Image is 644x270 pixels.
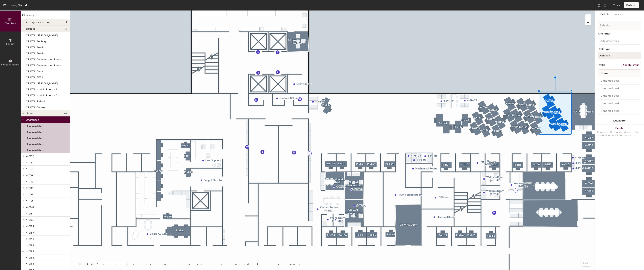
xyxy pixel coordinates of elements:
img: Redo [603,3,607,7]
p: 4-0152 [26,243,34,247]
span: 4-1118 [26,174,33,177]
p: CR-WAL-Dolly [26,69,43,73]
input: Unnamed desk [599,93,640,98]
span: Ungrouped [26,118,39,121]
input: Unnamed desk [599,78,640,83]
p: Unnamed desk [26,148,44,152]
span: 76 [64,112,67,115]
button: Create group [622,62,641,68]
button: DeleteRemoves all associated reservation and assignment information [595,124,644,141]
input: Unnamed desk [599,86,640,91]
p: CR-WAL-Huddle Room 4D [26,93,57,97]
span: 4-1112 [26,199,33,202]
p: 4-0153 [26,255,34,259]
p: Unnamed desk [26,130,44,134]
span: 4-0159 [26,225,34,228]
span: Layout [6,42,15,46]
span: 4-1110 [26,193,33,196]
span: 4-1109 [26,187,34,190]
div: Desk Type [598,48,641,51]
input: Unnamed desk [599,108,640,113]
span: 4-0153 [26,250,34,253]
span: 1 [66,21,67,24]
span: 4-0162 [26,206,34,209]
div: Amenities [598,32,641,35]
p: Unnamed desk [26,124,44,128]
button: Policies [611,10,625,18]
p: CR-WAL-Qwerty [26,105,46,109]
span: 4-0161 [26,212,34,215]
p: CR-WAL-Braille [26,45,44,49]
button: Duplicate [595,117,644,124]
span: 4-0158 [26,155,34,158]
span: 4-0152 [26,238,34,241]
span: Directory [4,22,16,25]
p: CR-WAL-Eiffel [26,75,43,79]
p: CR-WAL-[PERSON_NAME] [26,81,58,85]
span: Spaces [26,27,35,30]
span: 13 [64,27,67,30]
div: Desks [598,64,605,67]
span: 4-1115 [26,161,33,164]
input: Unnamed desk [599,101,640,106]
button: Details [598,10,611,18]
span: 4-1117 [26,167,33,171]
span: Desks [26,112,33,115]
p: CR-WAL-Collaboration Room [26,63,61,67]
p: Unnamed desk [26,136,44,140]
button: Assigned [598,52,641,59]
img: Undo [597,3,601,7]
button: Help [582,260,591,266]
span: Add spaces to map [26,21,51,24]
p: CR-WAL-Huddle Room 4B [26,87,57,91]
span: 4-0154 [26,262,34,265]
p: CR-WAL-Periodic [26,99,46,103]
input: Add amenities [600,38,633,43]
p: CR-WAL-Babbage [26,39,47,43]
span: Neighborhoods [1,63,19,66]
p: CR-WAL-Collaboration Room [26,57,61,61]
span: 4-0160 [26,218,34,222]
div: Removes all associated reservation and assignment information [597,130,642,137]
p: CR-WAL-Braille [26,51,44,55]
span: 4-1116 [26,180,33,183]
span: Name [599,70,610,77]
button: Close [613,2,620,8]
p: CR-WAL-[PERSON_NAME] [26,33,58,37]
span: 4-0157 [26,231,34,234]
h1: Directory [21,13,70,19]
div: Waltham, Floor 4 [3,3,27,7]
p: Unnamed desk [26,142,44,146]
